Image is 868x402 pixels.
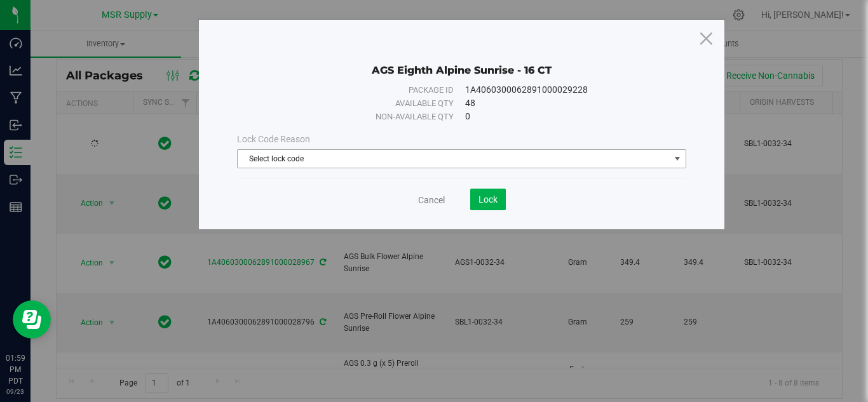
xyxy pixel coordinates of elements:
[478,194,498,204] span: Lock
[465,97,667,110] div: 48
[418,194,445,206] a: Cancel
[257,111,454,123] div: Non-available qty
[470,189,506,210] button: Lock
[670,150,686,168] span: select
[237,45,686,77] div: AGS Eighth Alpine Sunrise - 16 CT
[238,150,670,168] span: Select lock code
[13,300,51,338] iframe: Resource center
[465,83,667,97] div: 1A4060300062891000029228
[465,110,667,123] div: 0
[237,134,310,144] span: Lock Code Reason
[257,84,454,97] div: Package ID
[257,97,454,110] div: Available qty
